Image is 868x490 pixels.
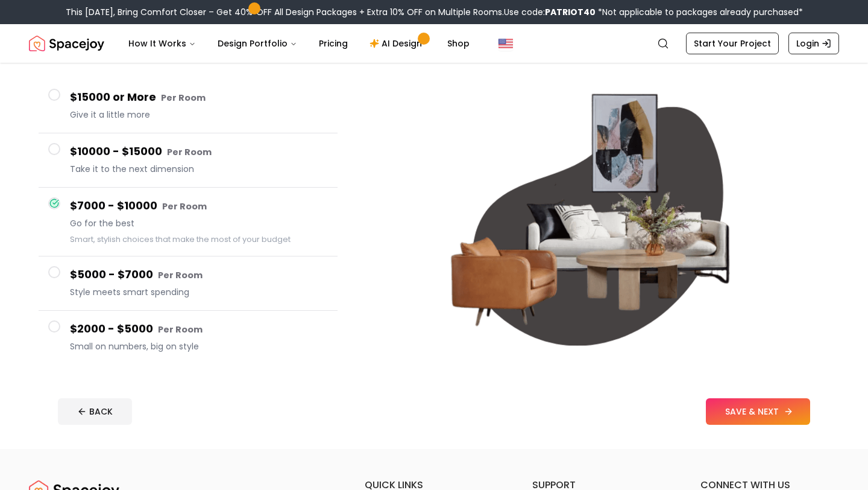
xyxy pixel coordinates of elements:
span: Take it to the next dimension [70,163,328,175]
button: $2000 - $5000 Per RoomSmall on numbers, big on style [39,311,338,364]
nav: Main [119,31,479,56]
h4: $10000 - $15000 [70,143,328,161]
button: How It Works [119,31,206,56]
a: Login [788,33,839,54]
small: Per Room [158,323,203,336]
h4: $7000 - $10000 [70,197,328,215]
a: Pricing [309,31,357,56]
button: $7000 - $10000 Per RoomGo for the bestSmart, stylish choices that make the most of your budget [39,188,338,256]
div: This [DATE], Bring Comfort Closer – Get 40% OFF All Design Packages + Extra 10% OFF on Multiple R... [66,6,803,18]
button: $10000 - $15000 Per RoomTake it to the next dimension [39,133,338,188]
button: $5000 - $7000 Per RoomStyle meets smart spending [39,256,338,311]
a: Spacejoy [29,31,104,56]
img: Spacejoy Logo [29,31,104,56]
button: $15000 or More Per RoomGive it a little more [39,79,338,133]
button: BACK [58,398,132,425]
span: Style meets smart spending [70,286,328,298]
b: PATRIOT40 [545,6,596,18]
span: *Not applicable to packages already purchased* [596,6,803,18]
span: Go for the best [70,217,328,229]
nav: Global [29,24,839,63]
h4: $15000 or More [70,89,328,106]
span: Use code: [504,6,596,18]
h4: $2000 - $5000 [70,320,328,338]
span: Small on numbers, big on style [70,340,328,352]
img: United States [498,36,513,51]
small: Smart, stylish choices that make the most of your budget [70,234,291,244]
a: Shop [438,31,479,56]
small: Per Room [161,92,206,104]
a: Start Your Project [686,33,779,54]
a: AI Design [360,31,435,56]
small: Per Room [167,146,212,158]
small: Per Room [162,200,207,212]
button: Design Portfolio [208,31,307,56]
h4: $5000 - $7000 [70,266,328,284]
span: Give it a little more [70,109,328,121]
button: SAVE & NEXT [706,398,810,425]
small: Per Room [158,269,203,281]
